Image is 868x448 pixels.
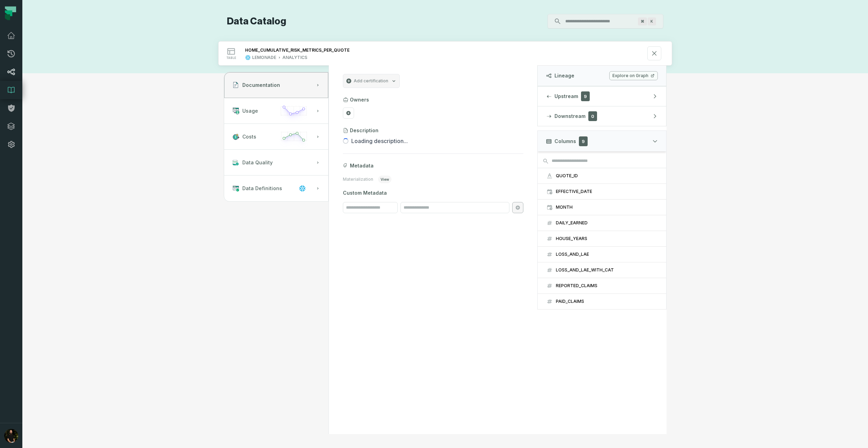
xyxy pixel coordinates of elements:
[537,130,667,151] button: Columns9
[538,247,666,262] button: LOSS_AND_LAE
[638,17,647,25] span: Press ⌘ + K to focus the search bar
[554,93,578,100] span: Upstream
[609,71,658,80] a: Explore on Graph
[556,220,658,226] div: DAILY_EARNED
[350,162,374,169] span: Metadata
[227,15,286,28] h1: Data Catalog
[538,262,666,278] button: LOSS_AND_LAE_WITH_CAT
[556,252,658,257] div: LOSS_AND_LAE
[556,189,658,194] div: EFFECTIVE_DATE
[556,267,658,273] div: LOSS_AND_LAE_WITH_CAT
[538,215,666,231] button: DAILY_EARNED
[350,127,378,134] h3: Description
[242,185,282,192] span: Data Definitions
[588,111,597,121] span: 0
[538,200,666,215] button: MONTH
[252,55,276,60] div: LEMONADE
[350,96,369,103] h3: Owners
[4,429,18,443] img: avatar of Nir Yogev
[648,17,656,25] span: Press ⌘ + K to focus the search bar
[546,298,553,305] span: decimal
[378,176,391,183] span: view
[546,267,553,274] span: decimal
[351,137,408,145] span: Loading description...
[343,189,523,196] span: Custom Metadata
[538,184,666,199] button: EFFECTIVE_DATE
[538,87,666,106] button: Upstream9
[546,235,553,242] span: decimal
[219,42,672,65] button: tableLEMONADEANALYTICS
[226,56,236,60] span: table
[245,47,350,53] div: HOME_CUMULATIVE_RISK_METRICS_PER_QUOTE
[242,133,256,140] span: Costs
[546,251,553,258] span: decimal
[343,177,373,182] span: Materialization
[546,188,553,195] span: date
[546,219,553,226] span: decimal
[546,204,553,211] span: date
[538,278,666,293] button: REPORTED_CLAIMS
[354,78,388,84] span: Add certification
[556,204,658,210] div: MONTH
[546,282,553,289] span: decimal
[556,173,658,179] div: QUOTE_ID
[242,159,273,166] span: Data Quality
[556,283,658,289] div: REPORTED_CLAIMS
[554,113,586,120] span: Downstream
[538,231,666,246] button: HOUSE_YEARS
[538,168,666,184] button: QUOTE_ID
[538,106,666,126] button: Downstream0
[282,55,307,60] div: ANALYTICS
[546,172,553,179] span: string
[242,82,280,89] span: Documentation
[554,72,574,79] span: Lineage
[579,136,588,146] span: 9
[556,236,658,241] div: HOUSE_YEARS
[242,107,258,114] span: Usage
[581,91,590,101] span: 9
[554,138,576,145] span: Columns
[343,74,400,88] button: Add certification
[556,299,658,304] div: PAID_CLAIMS
[538,294,666,309] button: PAID_CLAIMS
